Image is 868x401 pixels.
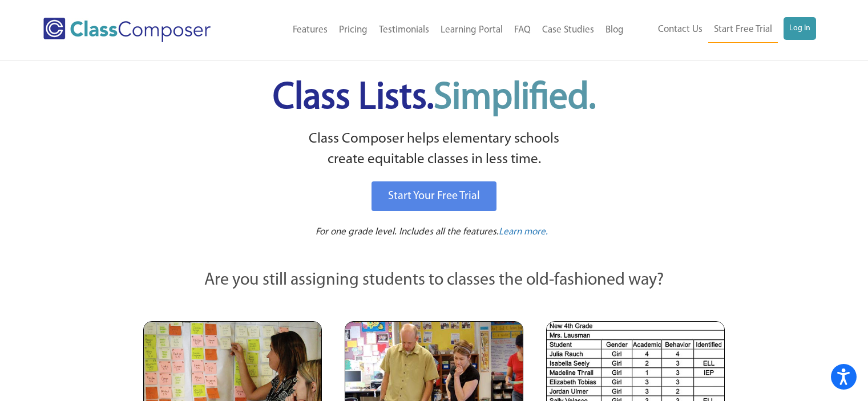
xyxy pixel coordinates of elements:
span: Start Your Free Trial [388,191,480,202]
a: Features [287,18,333,43]
a: Learn more. [499,225,548,240]
a: Blog [600,18,629,43]
nav: Header Menu [629,17,816,43]
a: Case Studies [536,18,600,43]
nav: Header Menu [247,18,629,43]
span: For one grade level. Includes all the features. [316,227,499,237]
p: Class Composer helps elementary schools create equitable classes in less time. [142,129,727,171]
span: Learn more. [499,227,548,237]
img: Class Composer [43,18,211,42]
a: Start Your Free Trial [372,181,496,211]
a: Log In [784,17,816,40]
p: Are you still assigning students to classes the old-fashioned way? [143,268,725,293]
span: Class Lists. [273,80,596,117]
a: Contact Us [652,17,708,42]
a: Start Free Trial [708,17,778,43]
a: Pricing [333,18,373,43]
a: Testimonials [373,18,435,43]
span: Simplified. [434,80,596,117]
a: Learning Portal [435,18,508,43]
a: FAQ [508,18,536,43]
